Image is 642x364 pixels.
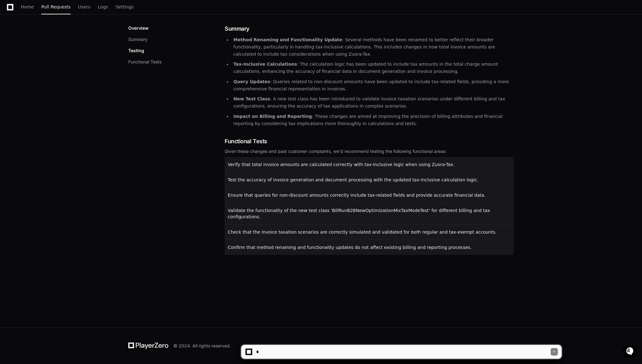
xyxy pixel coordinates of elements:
button: Functional Tests [128,59,161,65]
span: Validate the functionality of the new test class 'BillRunB2BNewOptimizationMixTaxModeTest' for di... [228,208,490,219]
div: Start new chat [21,47,103,53]
a: Powered byPylon [44,65,76,70]
span: Test the accuracy of invoice generation and document processing with the updated tax-inclusive ca... [228,177,478,182]
p: : A new test class has been introduced to validate invoice taxation scenarios under different bil... [233,95,514,110]
span: Check that the invoice taxation scenarios are correctly simulated and validated for both regular ... [228,230,497,235]
span: Users [78,5,90,9]
span: Pylon [62,66,76,70]
p: : The calculation logic has been updated to include tax amounts in the total charge amount calcul... [233,61,514,75]
span: Confirm that method renaming and functionality updates do not affect existing billing and reporti... [228,245,472,250]
strong: New Test Class [233,96,270,101]
p: : Queries related to non-discount amounts have been updated to include tax-related fields, provid... [233,78,514,93]
button: Start new chat [106,48,114,56]
strong: Tax-Inclusive Calculations [233,62,297,67]
p: : Several methods have been renamed to better reflect their broader functionality, particularly i... [233,36,514,58]
strong: Impact on Billing and Reporting [233,114,312,119]
span: Pull Requests [41,5,70,9]
p: Testing [128,48,144,54]
strong: Query Updates [233,79,270,84]
img: PlayerZero [6,6,19,19]
span: Ensure that queries for non-discount amounts correctly include tax-related fields and provide acc... [228,193,486,198]
span: Home [21,5,34,9]
iframe: Open customer support [622,343,639,360]
span: Functional Tests [225,137,267,146]
span: Settings [115,5,133,9]
p: Overview [128,25,149,31]
img: 1736555170064-99ba0984-63c1-480f-8ee9-699278ef63ed [6,47,18,58]
strong: Method Renaming and Functionality Update [233,37,342,42]
div: Welcome [6,25,114,35]
p: : These changes are aimed at improving the precision of billing attributes and financial reportin... [233,113,514,127]
div: © 2024. All rights reserved. [173,343,231,349]
span: Verify that total invoice amounts are calculated correctly with tax-inclusive logic when using Zu... [228,162,455,167]
button: Summary [128,36,148,43]
span: Logs [98,5,108,9]
div: We're available if you need us! [21,53,79,58]
div: All systems normal [465,341,514,350]
h1: Summary [225,24,514,33]
div: Given these changes and past customer complaints, we'd recommend testing the following functional... [225,148,514,154]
